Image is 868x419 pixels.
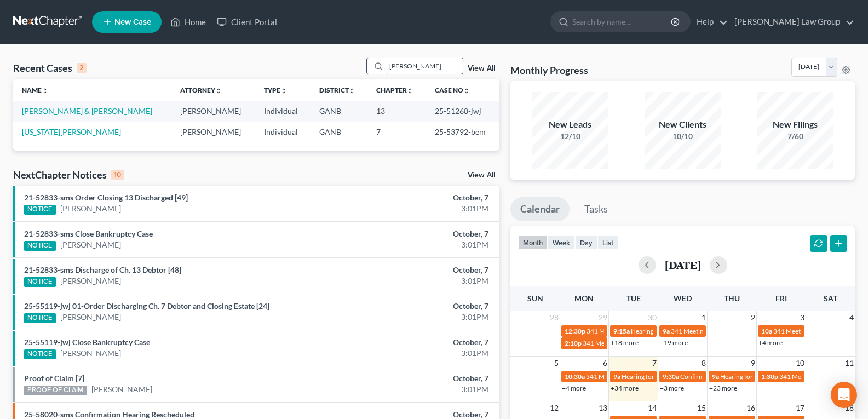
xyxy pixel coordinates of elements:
span: 17 [795,401,806,415]
span: Confirmation Hearing for [PERSON_NAME] & [PERSON_NAME] [680,372,864,381]
a: +3 more [660,384,684,392]
span: 28 [549,311,560,324]
div: October, 7 [341,373,488,384]
a: Home [165,12,211,32]
span: 6 [602,357,608,370]
a: Attorneyunfold_more [180,86,222,94]
a: Typeunfold_more [264,86,287,94]
a: [PERSON_NAME] [60,239,121,250]
i: unfold_more [463,88,470,94]
div: NOTICE [24,313,56,323]
span: 8 [700,357,707,370]
a: +19 more [660,338,688,347]
span: Fri [775,294,787,303]
span: 10:30a [565,372,585,381]
a: View All [468,171,495,179]
div: NextChapter Notices [13,168,124,181]
span: Sun [527,294,543,303]
a: 21-52833-sms Discharge of Ch. 13 Debtor [48] [24,265,181,274]
td: GANB [311,101,368,121]
span: 1:30p [761,372,778,381]
span: 12 [549,401,560,415]
div: 3:01PM [341,203,488,214]
span: 14 [647,401,658,415]
span: Hearing for [PERSON_NAME] [622,372,707,381]
span: Mon [574,294,594,303]
span: 9:30a [663,372,679,381]
td: Individual [255,122,311,142]
span: Hearing for [PERSON_NAME] [631,327,716,335]
td: 25-51268-jwj [426,101,499,121]
button: list [597,235,618,250]
span: 9a [712,372,719,381]
a: [PERSON_NAME] [60,203,121,214]
div: 7/60 [757,131,833,142]
span: 341 Meeting for [PERSON_NAME] [586,372,685,381]
span: 15 [696,401,707,415]
i: unfold_more [280,88,287,94]
div: NOTICE [24,277,56,287]
a: 21-52833-sms Order Closing 13 Discharged [49] [24,193,188,202]
a: 25-55119-jwj 01-Order Discharging Ch. 7 Debtor and Closing Estate [24] [24,301,269,311]
span: 9a [663,327,670,335]
span: 1 [700,311,707,324]
div: 3:01PM [341,384,488,395]
div: NOTICE [24,349,56,359]
span: 2:10p [565,339,582,347]
span: Sat [824,294,837,303]
div: Recent Cases [13,61,87,74]
span: 29 [597,311,608,324]
a: [PERSON_NAME] [91,384,152,395]
span: 7 [651,357,658,370]
div: NOTICE [24,205,56,215]
div: 3:01PM [341,348,488,359]
td: Individual [255,101,311,121]
span: 3 [799,311,806,324]
a: [PERSON_NAME] & [PERSON_NAME] [22,106,152,116]
a: [PERSON_NAME] Law Group [729,12,854,32]
span: Wed [674,294,692,303]
span: Thu [724,294,740,303]
div: 10 [111,170,124,180]
div: New Leads [532,118,608,131]
span: 16 [745,401,756,415]
div: 3:01PM [341,239,488,250]
div: New Filings [757,118,833,131]
td: GANB [311,122,368,142]
div: 2 [77,63,87,73]
i: unfold_more [215,88,222,94]
a: Nameunfold_more [22,86,48,94]
a: 21-52833-sms Close Bankruptcy Case [24,229,153,238]
a: +18 more [611,338,639,347]
div: 12/10 [532,131,608,142]
div: Open Intercom Messenger [831,382,857,408]
button: month [518,235,548,250]
h2: [DATE] [665,259,701,271]
span: 2 [750,311,756,324]
a: Client Portal [211,12,283,32]
i: unfold_more [42,88,48,94]
i: unfold_more [349,88,355,94]
span: 4 [848,311,855,324]
span: 10a [761,327,772,335]
span: 9a [613,372,620,381]
span: 9:15a [613,327,630,335]
a: +4 more [562,384,586,392]
div: October, 7 [341,192,488,203]
span: New Case [114,18,151,26]
span: 10 [795,357,806,370]
span: 13 [597,401,608,415]
span: 9 [750,357,756,370]
button: day [575,235,597,250]
div: NOTICE [24,241,56,251]
a: 25-58020-sms Confirmation Hearing Rescheduled [24,410,194,419]
a: +4 more [758,338,783,347]
a: Districtunfold_more [319,86,355,94]
div: New Clients [645,118,721,131]
span: 5 [553,357,560,370]
a: 25-55119-jwj Close Bankruptcy Case [24,337,150,347]
span: 12:30p [565,327,585,335]
a: Case Nounfold_more [435,86,470,94]
td: 7 [367,122,426,142]
h3: Monthly Progress [510,64,588,77]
